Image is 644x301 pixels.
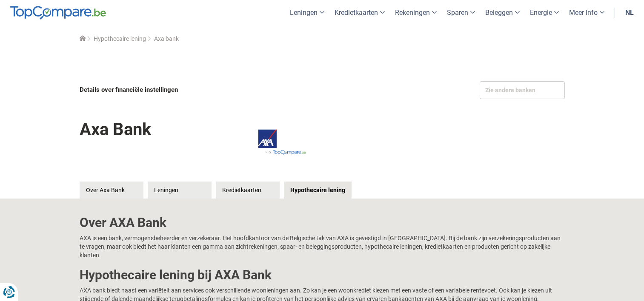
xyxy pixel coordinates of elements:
a: Hypothecaire lening [284,182,352,199]
b: Over AXA Bank [80,215,166,230]
a: Hypothecaire lening [94,35,146,42]
a: Home [80,35,86,42]
div: Details over financiële instellingen [80,81,320,99]
h1: Axa Bank [80,114,151,145]
b: Hypothecaire lening bij AXA Bank [80,267,272,282]
img: Axa Bank [231,111,324,173]
a: Leningen [148,182,212,199]
a: Kredietkaarten [216,182,280,199]
img: TopCompare [10,6,106,20]
div: Zie andere banken [480,81,565,99]
span: Axa bank [154,35,179,42]
a: Over Axa Bank [80,182,143,199]
p: AXA is een bank, vermogensbeheerder en verzekeraar. Het hoofdkantoor van de Belgische tak van AXA... [80,234,565,259]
